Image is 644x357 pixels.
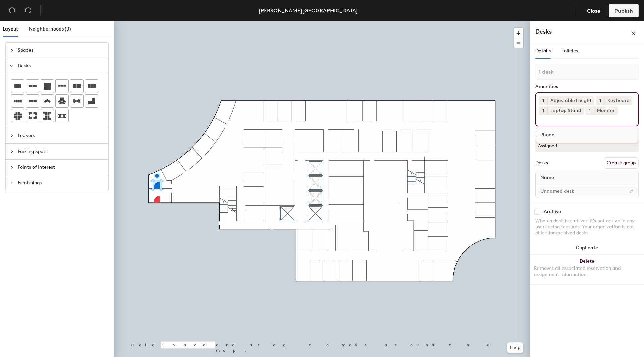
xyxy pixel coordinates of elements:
[534,265,640,278] div: Removes all associated reservation and assignment information
[9,7,15,14] span: undo
[604,157,639,169] button: Create group
[530,241,644,255] button: Duplicate
[547,96,594,105] div: Adjustable Height
[5,4,19,17] button: Undo (⌘ + Z)
[18,160,104,175] span: Points of Interest
[535,140,639,152] button: Assigned
[535,48,551,54] span: Details
[542,107,544,114] span: 1
[537,186,637,196] input: Unnamed desk
[18,43,104,58] span: Spaces
[535,132,639,137] div: Desk Type
[589,107,591,114] span: 1
[596,96,604,105] button: 1
[3,26,18,32] span: Layout
[259,6,358,15] div: [PERSON_NAME][GEOGRAPHIC_DATA]
[539,106,547,115] button: 1
[10,150,14,154] span: collapsed
[29,26,71,32] span: Neighborhoods (0)
[535,84,639,90] div: Amenities
[561,48,578,54] span: Policies
[599,97,601,104] span: 1
[587,8,600,14] span: Close
[539,96,547,105] button: 1
[535,218,639,236] div: When a desk is archived it's not active in any user-facing features. Your organization is not bil...
[18,144,104,159] span: Parking Spots
[18,128,104,143] span: Lockers
[10,165,14,169] span: collapsed
[581,4,606,17] button: Close
[10,64,14,68] span: expanded
[536,130,638,140] div: Phone
[537,172,557,184] span: Name
[10,48,14,52] span: collapsed
[10,134,14,138] span: collapsed
[18,175,104,191] span: Furnishings
[594,106,618,115] div: Monitor
[21,4,35,17] button: Redo (⌘ + ⇧ + Z)
[585,106,594,115] button: 1
[547,106,584,115] div: Laptop Stand
[530,255,644,284] button: DeleteRemoves all associated reservation and assignment information
[542,97,544,104] span: 1
[631,31,636,36] span: close
[544,209,561,214] div: Archive
[10,181,14,185] span: collapsed
[507,342,523,353] button: Help
[535,27,609,36] h4: Desks
[18,58,104,74] span: Desks
[609,4,639,17] button: Publish
[535,160,548,166] div: Desks
[604,96,632,105] div: Keyboard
